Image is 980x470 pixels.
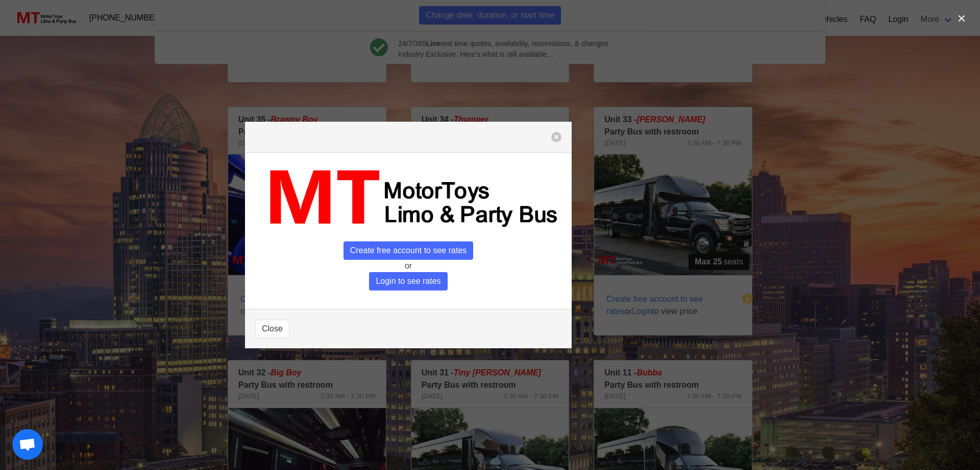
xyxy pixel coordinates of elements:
a: Open chat [12,429,43,460]
span: Close [262,323,283,335]
span: Create free account to see rates [344,241,474,260]
p: or [255,260,561,272]
span: Login to see rates [369,272,447,290]
button: Close [255,320,289,338]
img: MT_logo_name.png [255,163,561,233]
